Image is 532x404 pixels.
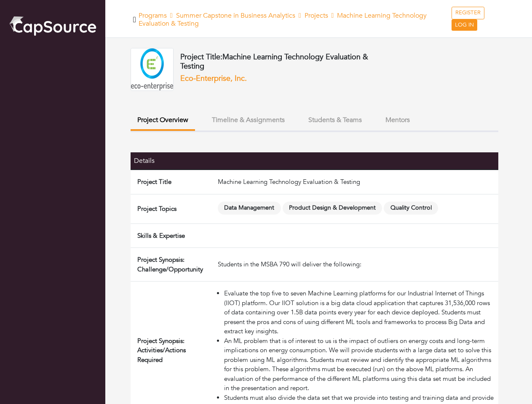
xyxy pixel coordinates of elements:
img: cap_logo.png [8,15,97,37]
div: Students in the MSBA 790 will deliver the following: [218,260,495,269]
a: Eco-Enterprise, Inc. [180,73,247,84]
span: Product Design & Development [283,202,382,215]
a: Projects [305,11,328,20]
span: Machine Learning Technology Evaluation & Testing [180,52,368,72]
img: eco-enterprise_Logo_vf.jpeg [131,48,174,91]
button: Timeline & Assignments [205,111,291,129]
td: Project Topics [131,194,214,223]
td: Project Synopsis: Challenge/Opportunity [131,248,214,282]
td: Skills & Expertise [131,223,214,248]
button: Project Overview [131,111,195,131]
td: Machine Learning Technology Evaluation & Testing [214,170,498,194]
button: Mentors [379,111,417,129]
li: Evaluate the top five to seven Machine Learning platforms for our Industrial Internet of Things (... [224,289,495,336]
a: Summer Capstone in Business Analytics [176,11,295,20]
a: LOG IN [452,19,477,31]
span: Quality Control [384,202,438,215]
span: Data Management [218,202,281,215]
li: An ML problem that is of interest to us is the impact of outliers on energy costs and long-term i... [224,336,495,393]
span: Machine Learning Technology Evaluation & Testing [139,11,427,28]
th: Details [131,152,214,170]
button: Students & Teams [302,111,369,129]
a: Programs [139,11,167,20]
a: REGISTER [452,7,484,19]
td: Project Title [131,170,214,194]
h4: Project Title: [180,53,388,71]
